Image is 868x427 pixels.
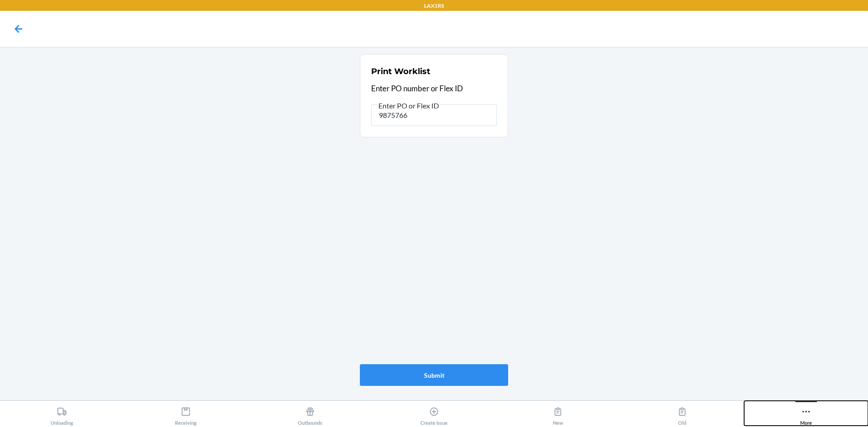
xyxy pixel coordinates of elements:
[371,104,497,126] input: Enter PO or Flex ID
[372,401,496,426] button: Create Issue
[124,401,248,426] button: Receiving
[424,2,444,10] p: LAX1RS
[800,403,812,426] div: More
[248,401,372,426] button: Outbounds
[620,401,744,426] button: Old
[175,403,197,426] div: Receiving
[377,101,440,110] span: Enter PO or Flex ID
[553,403,563,426] div: New
[371,83,497,94] p: Enter PO number or Flex ID
[360,364,508,386] button: Submit
[420,403,448,426] div: Create Issue
[51,403,73,426] div: Unloading
[371,66,430,77] h2: Print Worklist
[298,403,322,426] div: Outbounds
[496,401,620,426] button: New
[677,403,687,426] div: Old
[744,401,868,426] button: More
